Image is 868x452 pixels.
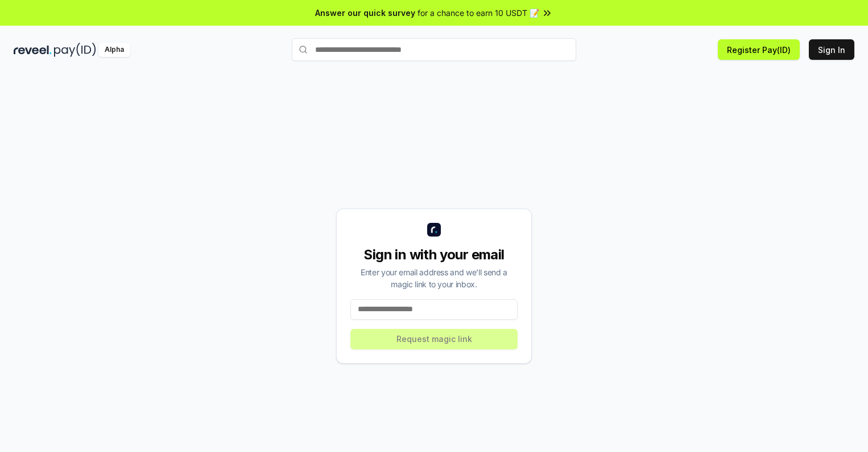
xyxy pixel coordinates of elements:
button: Sign In [809,39,854,60]
button: Register Pay(ID) [718,39,800,60]
div: Sign in with your email [350,246,518,264]
img: pay_id [54,43,96,57]
span: for a chance to earn 10 USDT 📝 [418,7,539,19]
span: Answer our quick survey [315,7,415,19]
div: Enter your email address and we’ll send a magic link to your inbox. [350,266,518,290]
div: Alpha [98,43,130,57]
img: logo_small [427,223,441,237]
img: reveel_dark [14,43,52,57]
